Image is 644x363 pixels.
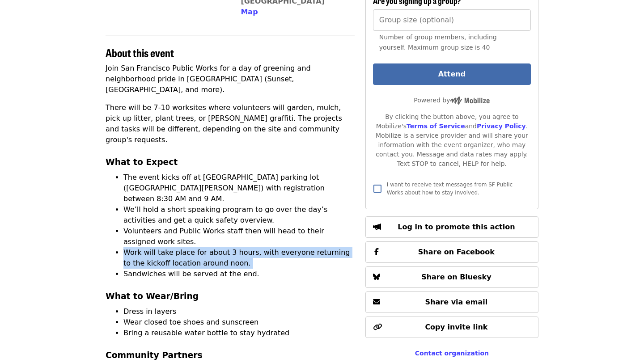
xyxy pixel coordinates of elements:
li: Dress in layers [123,306,355,317]
button: Attend [373,63,531,85]
button: Map [241,7,258,17]
span: Number of group members, including yourself. Maximum group size is 40 [379,34,497,51]
div: By clicking the button above, you agree to Mobilize's and . Mobilize is a service provider and wi... [373,112,531,169]
button: Copy invite link [365,317,538,338]
span: About this event [106,45,174,60]
h3: What to Expect [106,156,355,169]
button: Share on Facebook [365,241,538,263]
input: [object Object] [373,9,531,31]
button: Share on Bluesky [365,266,538,288]
button: Log in to promote this action [365,216,538,238]
h3: What to Wear/Bring [106,290,355,303]
li: Wear closed toe shoes and sunscreen [123,317,355,328]
li: Bring a reusable water bottle to stay hydrated [123,328,355,338]
a: Privacy Policy [477,122,526,130]
li: The event kicks off at [GEOGRAPHIC_DATA] parking lot ([GEOGRAPHIC_DATA][PERSON_NAME]) with regist... [123,172,355,204]
a: Terms of Service [407,122,465,130]
span: Share via email [425,298,488,306]
a: Contact organization [415,350,489,357]
p: There will be 7-10 worksites where volunteers will garden, mulch, pick up litter, plant trees, or... [106,102,355,145]
span: Copy invite link [425,323,487,331]
h3: Community Partners [106,349,355,362]
span: Log in to promote this action [398,223,515,231]
span: Map [241,8,258,16]
li: Volunteers and Public Works staff then will head to their assigned work sites. [123,226,355,247]
span: Share on Bluesky [421,273,491,281]
p: Join San Francisco Public Works for a day of greening and neighborhood pride in [GEOGRAPHIC_DATA]... [106,63,355,95]
li: We’ll hold a short speaking program to go over the day’s activities and get a quick safety overview. [123,204,355,226]
span: Share on Facebook [418,248,495,256]
li: Sandwiches will be served at the end. [123,269,355,279]
span: I want to receive text messages from SF Public Works about how to stay involved. [387,181,513,196]
span: Powered by [414,97,490,104]
img: Powered by Mobilize [450,97,490,105]
li: Work will take place for about 3 hours, with everyone returning to the kickoff location around noon. [123,247,355,269]
button: Share via email [365,291,538,313]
